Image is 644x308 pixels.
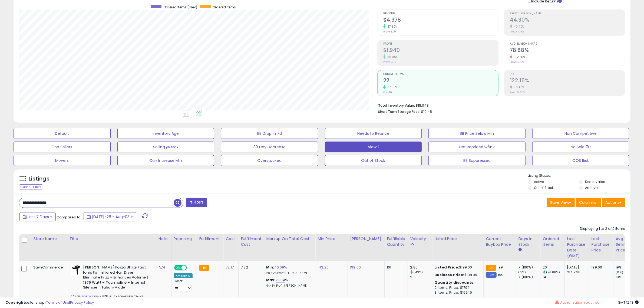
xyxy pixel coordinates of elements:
[528,173,630,178] p: Listing States:
[383,12,498,15] span: Revenue
[510,17,625,24] h2: 44.30%
[434,280,479,285] div: :
[174,273,193,278] div: Amazon AI
[14,128,111,139] button: Default
[585,185,600,190] label: Archived
[434,236,481,242] div: Listed Price
[580,226,625,231] div: Displaying 1 to 2 of 2 items
[616,265,638,270] div: 199
[158,265,165,270] a: N/A
[83,265,149,291] b: [PERSON_NAME] Forza Ultra-Fast Ionic Far Infrared Hair Dryer | Eliminate Frizz + Enhances Volume ...
[383,73,498,76] span: Ordered Items
[387,236,405,247] div: Fulfillable Quantity
[14,155,111,166] button: Movers
[378,102,621,108] li: $18,043
[274,265,284,270] a: 40.09
[512,85,524,89] small: -0.40%
[518,265,540,270] div: 7 (100%)
[510,60,524,64] small: Prev: 90.10%
[510,30,524,33] small: Prev: 44.48%
[5,300,25,305] strong: Copyright
[434,285,479,290] div: 2 Items, Price: $179.1
[546,270,560,274] small: (42.86%)
[350,265,361,270] a: 199.00
[486,265,496,271] small: FBA
[434,272,464,277] b: Business Price:
[534,185,554,190] label: Out of Stock
[518,247,521,252] small: Days In Stock.
[163,5,197,9] span: Ordered Items (prev)
[518,275,540,280] div: 7 (100%)
[434,265,479,270] div: $199.00
[383,30,397,33] small: Prev: $3,184
[510,73,625,76] span: ROI
[266,284,311,288] p: 44.43% Profit [PERSON_NAME]
[434,280,473,285] b: Quantity discounts
[28,214,49,219] span: Last 7 Days
[616,275,638,280] div: 199
[221,142,318,152] button: 30 Day Decrease
[386,55,398,59] small: 36.96%
[518,270,526,274] small: (0%)
[383,42,498,45] span: Profit
[264,234,315,261] th: The percentage added to the cost of goods (COGS) that forms the calculator for Min & Max prices.
[383,17,498,24] h2: $4,378
[199,236,221,242] div: Fulfillment
[186,198,207,207] button: Filters
[532,155,629,166] button: OOS Risk
[428,155,526,166] button: BB Suppressed
[174,236,194,242] div: Repricing
[19,184,43,189] div: Clear All Filters
[518,236,538,247] div: Days In Stock
[386,85,398,89] small: 37.50%
[428,142,526,152] button: Not Repriced w/Inv
[174,279,193,291] div: Preset:
[434,290,479,295] div: 3 Items, Price: $169.15
[486,236,514,247] div: Current Buybox Price
[325,142,422,152] button: View 1
[543,265,564,270] div: 20
[618,300,639,305] span: 2025-08-11 12:13 GMT
[512,25,524,29] small: -0.40%
[117,142,214,152] button: Selling @ Max
[57,215,81,220] span: Compared to:
[567,236,587,259] div: Last Purchase Date (GMT)
[421,109,432,114] span: $19.48
[410,265,432,270] div: 2.86
[378,109,420,114] b: Short Term Storage Fees:
[226,265,234,270] a: 72.17
[383,91,392,94] small: Prev: 16
[616,270,623,274] small: (0%)
[19,212,56,221] button: Last 7 Days
[186,266,194,270] span: OFF
[387,265,404,270] div: 101
[318,236,345,242] div: Min Price
[510,12,625,15] span: Profit [PERSON_NAME]
[46,300,69,305] a: Terms of Use
[266,277,276,283] b: Max:
[84,212,136,221] button: [DATE]-28 - Aug-03
[510,91,525,94] small: Prev: 122.65%
[70,236,154,242] div: Title
[71,265,82,276] img: 319fpEN+jsL._SL40_.jpg
[221,155,318,166] button: Overstocked
[434,273,479,277] div: $198.99
[386,25,398,29] small: 37.50%
[213,5,236,9] span: Ordered Items
[579,200,596,205] span: Columns
[14,142,111,152] button: Top Sellers
[567,265,585,275] div: [DATE] 21:57:38
[543,275,564,280] div: 14
[266,271,311,275] p: 28.62% Profit [PERSON_NAME]
[497,265,503,270] span: 199
[199,265,209,271] small: FBA
[241,236,262,247] div: Fulfillment Cost
[543,236,562,247] div: Ordered Items
[532,142,629,152] button: No Sale 7D
[616,236,635,253] div: Avg Selling Price
[5,300,94,305] div: seller snap | |
[117,155,214,166] button: Can Increase Min
[325,128,422,139] button: Needs to Reprice
[266,265,274,270] b: Min:
[226,236,236,242] div: Cost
